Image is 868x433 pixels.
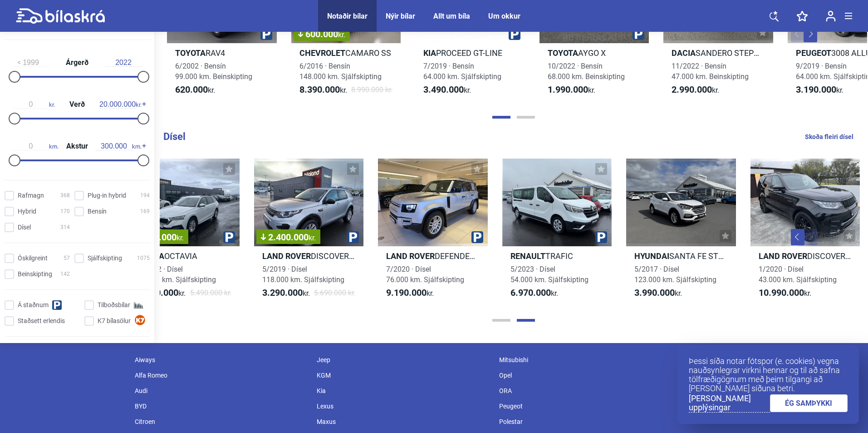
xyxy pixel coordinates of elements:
[18,223,31,232] span: Dísel
[88,191,126,200] span: Plug-in hybrid
[88,254,122,263] span: Sjálfskipting
[312,352,495,368] div: Jeep
[423,84,464,95] b: 3.490.000
[18,207,36,216] span: Hybrid
[495,368,677,383] div: Opel
[791,229,804,245] button: Previous
[254,251,364,261] h2: DISCOVERY SPORT PURE
[770,394,848,412] a: ÉG SAMÞYKKI
[796,48,831,58] b: Peugeot
[98,316,131,326] span: K7 bílasölur
[60,269,70,279] span: 142
[386,265,464,284] span: 7/2020 · Dísel 76.000 km. Sjálfskipting
[18,316,65,326] span: Staðsett erlendis
[386,251,435,261] b: Land Rover
[502,159,612,307] a: RenaultTRAFIC5/2023 · Dísel54.000 km. Sjálfskipting6.970.000kr.
[548,84,588,95] b: 1.990.000
[626,251,736,261] h2: SANTA FE STYLE
[826,10,836,22] img: user-login.svg
[261,233,316,242] span: 2.400.000
[254,159,364,307] a: 2.400.000kr.Land RoverDISCOVERY SPORT PURE5/2019 · Dísel118.000 km. Sjálfskipting3.290.000kr.5.69...
[130,383,313,398] div: Audi
[312,398,495,414] div: Lexus
[175,48,206,58] b: Toyota
[299,85,347,95] span: kr.
[130,352,313,368] div: Aiways
[796,84,836,95] b: 3.190.000
[423,62,501,81] span: 7/2019 · Bensín 64.000 km. Sjálfskipting
[433,12,470,20] a: Allt um bíla
[415,48,525,58] h2: PROCEED GT-LINE
[672,85,719,95] span: kr.
[492,116,510,119] button: Page 1
[759,287,804,298] b: 10.990.000
[672,84,712,95] b: 2.990.000
[677,414,859,429] div: Volvo
[138,265,216,284] span: 6/2022 · Dísel 93.000 km. Sjálfskipting
[759,265,837,284] span: 1/2020 · Dísel 43.000 km. Sjálfskipting
[677,383,859,398] div: Tesla
[96,142,142,150] span: km.
[492,319,510,322] button: Page 1
[13,142,59,150] span: km.
[378,159,488,307] a: Land RoverDEFENDER S7/2020 · Dísel76.000 km. Sjálfskipting9.190.000kr.
[130,368,313,383] div: Alfa Romeo
[298,30,345,39] span: 600.000
[634,251,669,261] b: Hyundai
[314,288,355,299] span: 5.690.000 kr.
[423,85,471,95] span: kr.
[672,48,696,58] b: Dacia
[677,398,859,414] div: Toyota
[805,131,853,143] a: Skoða fleiri dísel
[495,352,677,368] div: Mitsubishi
[130,251,240,261] h2: OCTAVIA
[634,287,675,298] b: 3.990.000
[64,59,91,66] span: Árgerð
[299,48,345,58] b: Chevrolet
[138,288,186,299] span: kr.
[677,352,859,368] div: Smart
[386,12,415,20] a: Nýir bílar
[338,30,345,39] span: kr.
[689,394,770,413] a: [PERSON_NAME] upplýsingar
[175,62,252,81] span: 6/2002 · Bensín 99.000 km. Beinskipting
[262,288,310,299] span: kr.
[137,254,150,263] span: 1075
[130,398,313,414] div: BYD
[750,251,860,261] h2: DISCOVERY LANDMARK TDV6
[167,48,277,58] h2: RAV4
[548,62,625,81] span: 10/2022 · Bensín 68.000 km. Beinskipting
[262,287,303,298] b: 3.290.000
[517,116,535,119] button: Page 2
[502,251,612,261] h2: TRAFIC
[759,288,811,299] span: kr.
[99,100,142,109] span: kr.
[378,251,488,261] h2: DEFENDER S
[759,251,807,261] b: Land Rover
[18,300,49,310] span: Á staðnum
[495,414,677,429] div: Polestar
[510,251,545,261] b: Renault
[327,12,368,20] a: Notaðir bílar
[291,48,401,58] h2: CAMARO SS
[312,414,495,429] div: Maxus
[626,159,736,307] a: HyundaiSANTA FE STYLE5/2017 · Dísel123.000 km. Sjálfskipting3.990.000kr.
[262,265,344,284] span: 5/2019 · Dísel 118.000 km. Sjálfskipting
[791,26,804,42] button: Previous
[60,223,70,232] span: 314
[262,251,311,261] b: Land Rover
[677,368,859,383] div: Suzuki
[140,207,150,216] span: 169
[175,85,215,95] span: kr.
[750,159,860,307] a: Land RoverDISCOVERY LANDMARK TDV61/2020 · Dísel43.000 km. Sjálfskipting10.990.000kr.
[804,26,817,42] button: Next
[67,101,87,108] span: Verð
[386,288,434,299] span: kr.
[804,229,817,245] button: Next
[64,254,70,263] span: 57
[488,12,520,20] div: Um okkur
[548,48,578,58] b: Toyota
[18,269,52,279] span: Beinskipting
